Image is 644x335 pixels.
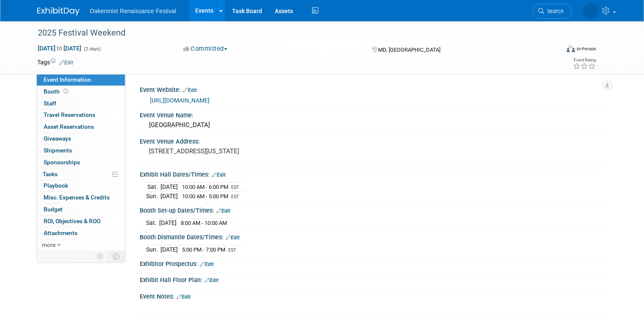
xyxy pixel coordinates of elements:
a: Staff [37,98,125,109]
a: Booth [37,86,125,97]
span: (2 days) [83,46,101,52]
a: Edit [177,294,191,300]
img: Alison Horton [583,3,599,19]
span: Shipments [44,147,72,154]
td: Sun. [146,245,160,254]
td: Personalize Event Tab Strip [93,251,108,262]
span: EST [228,247,236,253]
td: Toggle Event Tabs [108,251,125,262]
td: Sat. [146,183,160,192]
td: Tags [37,58,73,66]
span: Staff [44,100,56,107]
a: Tasks [37,169,125,180]
a: Giveaways [37,133,125,144]
a: Edit [216,208,230,214]
span: EST [231,194,239,199]
td: Sat. [146,219,159,227]
div: Event Venue Address: [140,135,607,146]
a: Travel Reservations [37,109,125,121]
span: [DATE] [DATE] [37,44,82,52]
div: Booth Set-up Dates/Times: [140,204,607,215]
span: Misc. Expenses & Credits [44,194,110,201]
td: [DATE] [159,219,177,227]
td: Sun. [146,192,160,201]
span: Travel Reservations [44,111,95,118]
span: Budget [44,206,63,213]
div: Booth Dismantle Dates/Times: [140,231,607,242]
span: Oakenmist Renaissance Festival [90,8,176,14]
div: Event Notes: [140,290,607,301]
td: [DATE] [160,192,178,201]
a: [URL][DOMAIN_NAME] [150,97,210,104]
a: Edit [226,235,240,241]
a: Misc. Expenses & Credits [37,192,125,203]
span: 10:00 AM - 5:00 PM [182,193,228,199]
a: Event Information [37,74,125,86]
div: Event Format [514,44,596,57]
a: Attachments [37,227,125,239]
span: Search [544,8,564,14]
a: more [37,239,125,251]
a: Edit [200,261,214,267]
span: Event Information [44,76,91,83]
button: Committed [180,44,231,53]
div: Exhibit Hall Dates/Times: [140,168,607,179]
div: Event Venue Name: [140,109,607,119]
a: Budget [37,204,125,215]
span: MD, [GEOGRAPHIC_DATA] [378,47,440,53]
span: more [42,241,55,248]
a: Playbook [37,180,125,191]
span: EST [231,185,239,190]
a: Edit [183,87,197,93]
div: Exhibit Hall Floor Plan: [140,274,607,285]
a: Edit [59,60,73,66]
span: 5:00 PM - 7:00 PM [182,246,225,253]
td: [DATE] [160,245,178,254]
a: Asset Reservations [37,121,125,133]
div: Event Website: [140,83,607,94]
a: Search [533,4,572,19]
span: to [55,45,64,52]
div: [GEOGRAPHIC_DATA] [146,119,600,132]
div: 2025 Festival Weekend [35,25,549,41]
a: Shipments [37,145,125,156]
span: 8:00 AM - 10:00 AM [181,220,227,226]
td: [DATE] [160,183,178,192]
span: Booth not reserved yet [62,88,70,94]
span: 10:00 AM - 6:00 PM [182,184,228,190]
a: Edit [205,277,218,283]
pre: [STREET_ADDRESS][US_STATE] [149,147,325,155]
span: Asset Reservations [44,123,94,130]
span: Attachments [44,230,77,236]
a: ROI, Objectives & ROO [37,216,125,227]
span: Playbook [44,182,68,189]
div: In-Person [576,46,596,52]
span: Giveaways [44,135,71,142]
a: Sponsorships [37,157,125,168]
span: Sponsorships [44,159,80,166]
span: Tasks [43,171,58,177]
img: ExhibitDay [37,7,80,16]
a: Edit [212,172,226,178]
div: Event Rating [573,58,596,62]
span: Booth [44,88,70,95]
img: Format-Inperson.png [567,45,575,52]
div: Exhibitor Prospectus: [140,257,607,269]
span: ROI, Objectives & ROO [44,218,100,224]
